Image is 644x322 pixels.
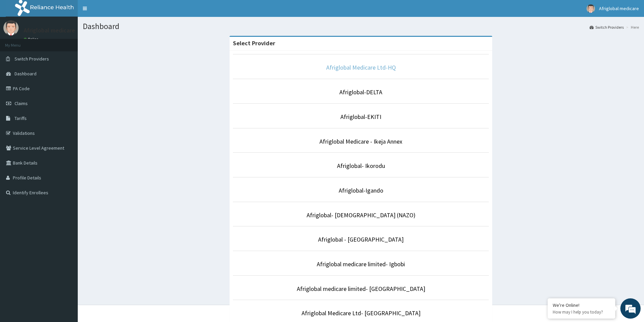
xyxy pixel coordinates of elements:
p: Afriglobal medicare [24,27,75,33]
a: Afriglobal medicare limited- Igbobi [317,260,405,268]
img: User Image [587,4,595,13]
img: User Image [3,20,19,35]
span: Afriglobal medicare [599,5,639,11]
strong: Select Provider [233,39,275,47]
div: We're Online! [553,302,610,308]
h1: Dashboard [83,22,639,31]
a: Afriglobal-DELTA [339,88,382,96]
a: Afriglobal-EKITI [340,113,381,121]
a: Switch Providers [590,24,624,30]
span: Switch Providers [15,56,49,62]
li: Here [624,24,639,30]
a: Afriglobal - [GEOGRAPHIC_DATA] [318,236,404,243]
a: Afriglobal Medicare Ltd- [GEOGRAPHIC_DATA] [302,309,421,317]
span: Claims [15,100,28,106]
a: Afriglobal-Igando [339,187,383,194]
span: Tariffs [15,115,27,121]
a: Afriglobal- Ikorodu [337,162,385,170]
a: Afriglobal Medicare Ltd-HQ [326,64,396,71]
a: Afriglobal medicare limited- [GEOGRAPHIC_DATA] [297,285,425,293]
a: Afriglobal Medicare - Ikeja Annex [319,138,402,145]
p: How may I help you today? [553,309,610,315]
a: Online [24,37,40,42]
span: Dashboard [15,71,37,77]
a: Afriglobal- [DEMOGRAPHIC_DATA] (NAZO) [307,211,415,219]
